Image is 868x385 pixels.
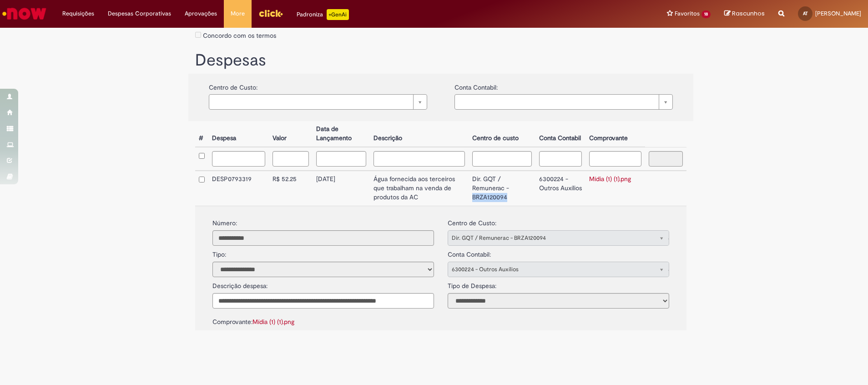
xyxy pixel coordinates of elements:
span: AT [803,10,808,16]
label: Número: [212,219,237,228]
td: DESP0793319 [208,171,268,206]
div: Padroniza [297,9,349,20]
td: Dir. GQT / Remunerac - BRZA120094 [469,171,535,206]
th: Despesa [208,121,268,147]
p: +GenAi [327,9,349,20]
span: Dir. GQT / Remunerac - BRZA120094 [452,231,646,245]
img: click_logo_yellow_360x200.png [258,6,283,20]
a: Mídia (1) (1).png [589,175,631,183]
a: Rascunhos [724,10,765,18]
span: Rascunhos [732,9,765,18]
th: # [195,121,208,147]
th: Conta Contabil [535,121,585,147]
label: Tipo de Despesa: [448,277,496,291]
img: ServiceNow [1,5,48,23]
span: 18 [701,10,711,18]
label: Centro de Custo: [448,214,496,228]
span: 6300224 - Outros Auxílios [452,262,646,277]
a: 6300224 - Outros AuxíliosLimpar campo conta_contabil [448,262,669,277]
span: Favoritos [675,9,700,18]
td: R$ 52.25 [269,171,313,206]
div: Comprovante: [212,313,434,327]
th: Comprovante [585,121,645,147]
td: [DATE] [313,171,370,206]
span: [PERSON_NAME] [815,10,861,17]
a: Limpar campo {0} [454,94,673,110]
label: Conta Contabil: [454,78,498,92]
th: Descrição [370,121,469,147]
a: Dir. GQT / Remunerac - BRZA120094Limpar campo centro_de_custo [448,230,669,246]
a: Limpar campo {0} [209,94,427,110]
label: Concordo com os termos [203,31,276,40]
th: Centro de custo [469,121,535,147]
label: Centro de Custo: [209,78,257,92]
label: Descrição despesa: [212,282,267,291]
span: More [231,9,245,18]
td: Água fornecida aos terceiros que trabalham na venda de produtos da AC [370,171,469,206]
span: Requisições [62,9,94,18]
td: 6300224 - Outros Auxílios [535,171,585,206]
label: Conta Contabil: [448,246,491,259]
span: Aprovações [185,9,217,18]
th: Data de Lançamento [313,121,370,147]
h1: Despesas [195,51,686,70]
a: Mídia (1) (1).png [252,318,294,326]
th: Valor [269,121,313,147]
td: Mídia (1) (1).png [585,171,645,206]
span: Despesas Corporativas [108,9,171,18]
label: Tipo: [212,246,226,259]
